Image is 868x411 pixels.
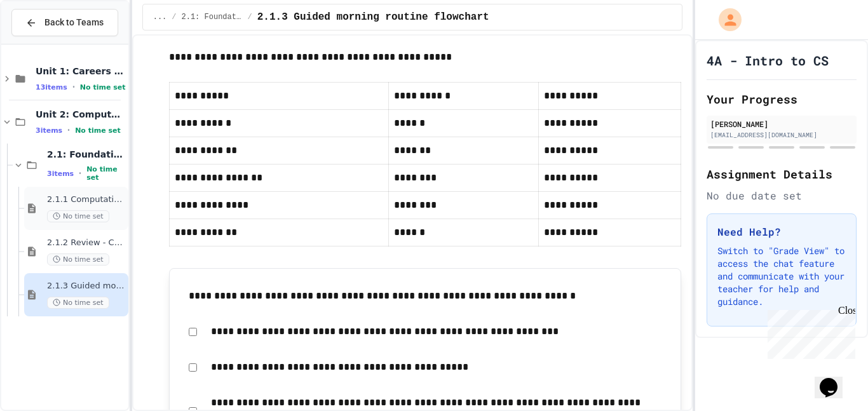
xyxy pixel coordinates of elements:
span: / [248,12,252,22]
span: 2.1: Foundations of Computational Thinking [182,12,243,22]
span: • [67,125,70,135]
span: 2.1.1 Computational Thinking and Problem Solving [47,194,126,205]
span: Back to Teams [44,16,104,29]
span: • [72,82,75,92]
div: My Account [705,5,745,34]
span: 2.1.2 Review - Computational Thinking and Problem Solving [47,238,126,248]
h3: Need Help? [717,224,846,239]
iframe: chat widget [815,360,855,398]
span: No time set [80,83,126,91]
span: • [79,168,81,179]
button: Back to Teams [11,9,118,36]
span: Unit 2: Computational Thinking & Problem-Solving [36,109,126,120]
span: No time set [47,297,109,309]
span: No time set [86,165,126,182]
span: 2.1.3 Guided morning routine flowchart [47,281,126,292]
div: Chat with us now!Close [5,5,88,81]
h2: Assignment Details [707,165,857,183]
span: 3 items [47,170,74,178]
span: No time set [75,126,121,135]
span: 3 items [36,126,62,135]
span: No time set [47,253,109,266]
div: [EMAIL_ADDRESS][DOMAIN_NAME] [710,130,853,140]
span: Unit 1: Careers & Professionalism [36,65,126,77]
p: Switch to "Grade View" to access the chat feature and communicate with your teacher for help and ... [717,245,846,308]
span: / [172,12,176,22]
span: 13 items [36,83,67,91]
div: [PERSON_NAME] [710,118,853,130]
h2: Your Progress [707,90,857,108]
span: 2.1: Foundations of Computational Thinking [47,149,126,160]
span: ... [153,12,167,22]
div: No due date set [707,188,857,203]
iframe: chat widget [763,305,855,359]
span: No time set [47,210,109,222]
span: 2.1.3 Guided morning routine flowchart [257,10,489,25]
h1: 4A - Intro to CS [707,51,829,69]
